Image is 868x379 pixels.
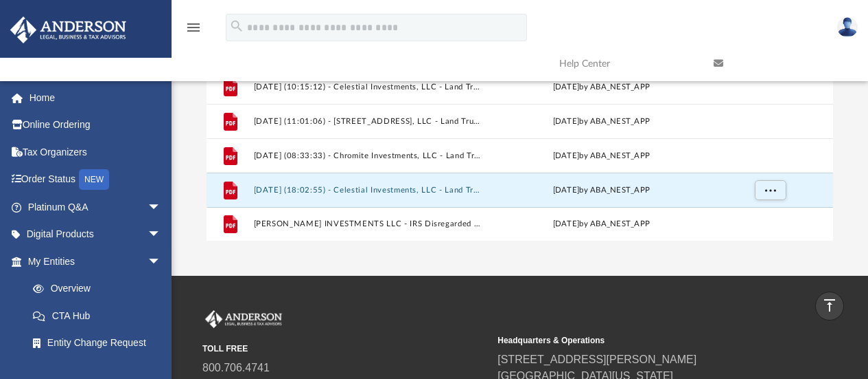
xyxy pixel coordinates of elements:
[148,221,175,249] span: arrow_drop_down
[487,184,715,197] div: [DATE] by ABA_NEST_APP
[19,275,182,303] a: Overview
[202,343,488,355] small: TOLL FREE
[10,221,182,248] a: Digital Productsarrow_drop_down
[497,354,696,365] a: [STREET_ADDRESS][PERSON_NAME]
[837,17,858,37] img: User Pic
[148,248,175,276] span: arrow_drop_down
[253,83,481,91] button: [DATE] (10:15:12) - Celestial Investments, LLC - Land Trust Documents from [PERSON_NAME].pdf
[253,151,481,160] button: [DATE] (08:33:33) - Chromite Investments, LLC - Land Trust Documents from Manatee County Property...
[19,329,182,357] a: Entity Change Request
[754,180,786,201] button: More options
[185,26,202,36] a: menu
[10,111,182,139] a: Online Ordering
[10,138,182,166] a: Tax Organizers
[253,220,481,229] button: [PERSON_NAME] INVESTMENTS LLC - IRS Disregarded Election Acceptance.pdf
[821,297,838,314] i: vertical_align_top
[185,19,202,36] i: menu
[202,362,270,373] a: 800.706.4741
[487,150,715,162] div: [DATE] by ABA_NEST_APP
[549,36,703,91] a: Help Center
[815,292,844,321] a: vertical_align_top
[6,17,130,43] img: Anderson Advisors Platinum Portal
[10,248,182,275] a: My Entitiesarrow_drop_down
[10,193,182,221] a: Platinum Q&Aarrow_drop_down
[487,81,715,94] div: [DATE] by ABA_NEST_APP
[19,302,182,329] a: CTA Hub
[253,186,481,195] button: [DATE] (18:02:55) - Celestial Investments, LLC - Land Trust Documents from [PERSON_NAME].pdf
[79,169,109,190] div: NEW
[487,218,715,230] div: [DATE] by ABA_NEST_APP
[487,116,715,128] div: [DATE] by ABA_NEST_APP
[10,166,182,194] a: Order StatusNEW
[253,117,481,126] button: [DATE] (11:01:06) - [STREET_ADDRESS], LLC - Land Trust Documents from [PERSON_NAME].pdf
[229,19,244,34] i: search
[497,334,783,347] small: Headquarters & Operations
[202,310,285,328] img: Anderson Advisors Platinum Portal
[10,84,182,111] a: Home
[148,193,175,221] span: arrow_drop_down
